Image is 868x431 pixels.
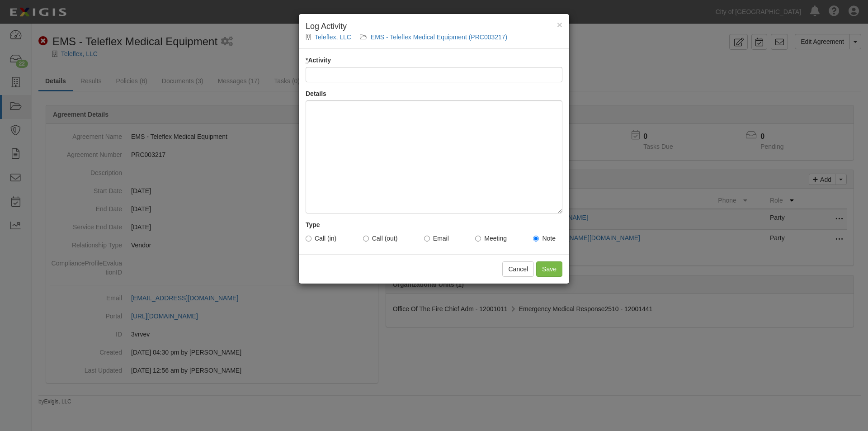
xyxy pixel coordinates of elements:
[306,56,331,65] label: Activity
[475,234,507,243] label: Meeting
[306,57,308,64] abbr: required
[363,236,369,242] input: Call (out)
[363,234,398,243] label: Call (out)
[371,33,507,41] a: EMS - Teleflex Medical Equipment (PRC003217)
[424,234,449,243] label: Email
[306,89,326,98] label: Details
[557,20,562,29] button: Close
[306,236,311,242] input: Call (in)
[315,33,351,41] a: Teleflex, LLC
[536,261,562,277] input: Save
[475,236,481,242] input: Meeting
[424,236,430,242] input: Email
[533,236,539,242] input: Note
[533,234,556,243] label: Note
[306,220,320,229] label: Type
[306,234,336,243] label: Call (in)
[306,21,562,33] h4: Log Activity
[502,261,534,277] button: Cancel
[557,19,562,30] span: ×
